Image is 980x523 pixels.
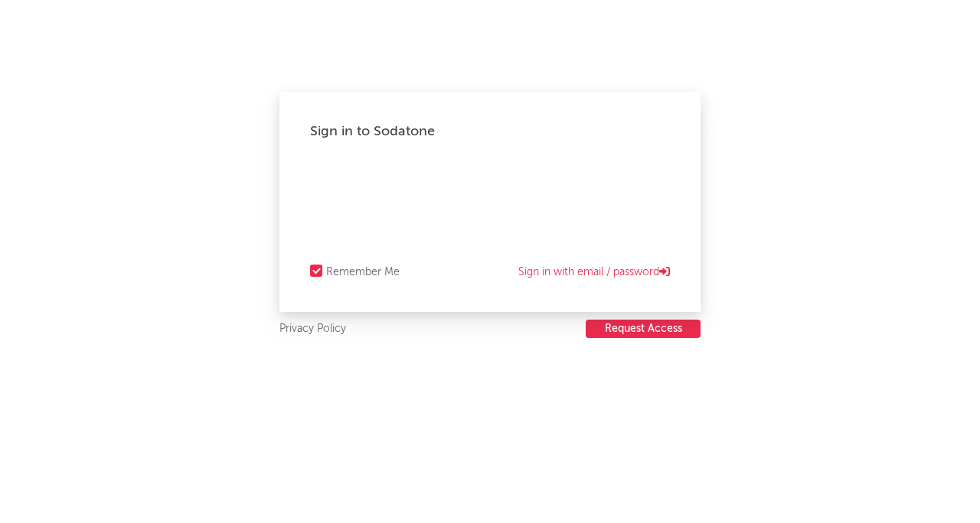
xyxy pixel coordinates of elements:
button: Request Access [586,320,701,338]
div: Remember Me [326,263,400,281]
a: Privacy Policy [279,320,346,339]
a: Request Access [586,320,701,339]
a: Sign in with email / password [518,263,670,281]
div: Sign in to Sodatone [310,122,670,141]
